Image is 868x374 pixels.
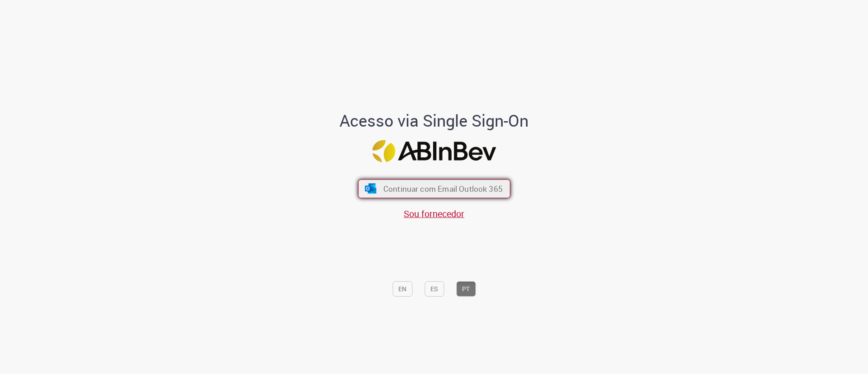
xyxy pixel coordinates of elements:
h1: Acesso via Single Sign-On [309,112,560,130]
button: ES [425,281,444,297]
img: Logo ABInBev [372,140,496,162]
button: EN [392,281,412,297]
a: Sou fornecedor [404,208,464,220]
button: PT [456,281,476,297]
img: ícone Azure/Microsoft 360 [364,184,377,194]
span: Continuar com Email Outlook 365 [383,184,502,194]
button: ícone Azure/Microsoft 360 Continuar com Email Outlook 365 [358,179,510,198]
